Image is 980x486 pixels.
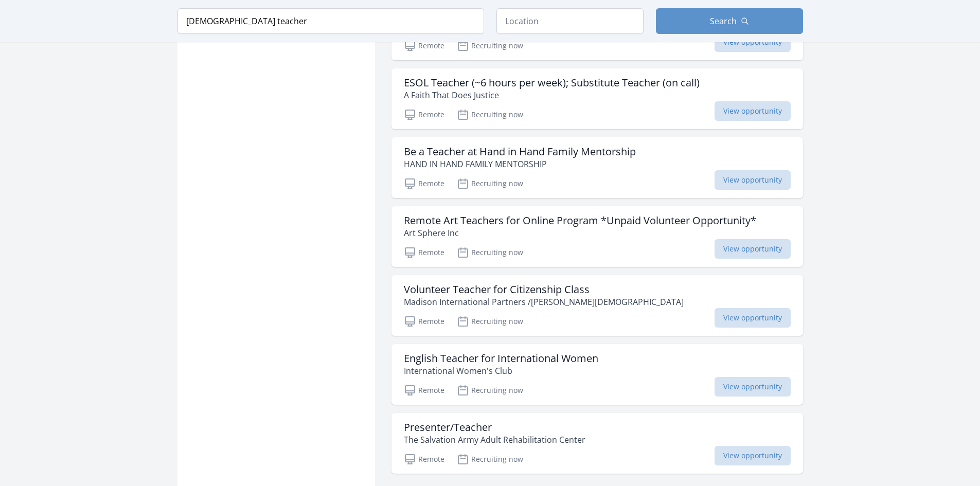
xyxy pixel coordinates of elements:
[710,15,737,27] span: Search
[715,377,791,397] span: View opportunity
[404,146,636,158] h3: Be a Teacher at Hand in Hand Family Mentorship
[457,384,523,397] p: Recruiting now
[391,413,803,474] a: Presenter/Teacher The Salvation Army Adult Rehabilitation Center Remote Recruiting now View oppor...
[391,137,803,198] a: Be a Teacher at Hand in Hand Family Mentorship HAND IN HAND FAMILY MENTORSHIP Remote Recruiting n...
[404,227,756,239] p: Art Sphere Inc
[404,421,585,434] h3: Presenter/Teacher
[715,101,791,121] span: View opportunity
[457,453,523,465] p: Recruiting now
[404,365,598,377] p: International Women's Club
[404,214,756,227] h3: Remote Art Teachers for Online Program *Unpaid Volunteer Opportunity*
[404,453,444,465] p: Remote
[404,384,444,397] p: Remote
[404,158,636,170] p: HAND IN HAND FAMILY MENTORSHIP
[391,275,803,336] a: Volunteer Teacher for Citizenship Class Madison International Partners /[PERSON_NAME][DEMOGRAPHIC...
[457,109,523,121] p: Recruiting now
[391,344,803,405] a: English Teacher for International Women International Women's Club Remote Recruiting now View opp...
[391,68,803,129] a: ESOL Teacher (~6 hours per week); Substitute Teacher (on call) A Faith That Does Justice Remote R...
[391,206,803,267] a: Remote Art Teachers for Online Program *Unpaid Volunteer Opportunity* Art Sphere Inc Remote Recru...
[715,446,791,465] span: View opportunity
[404,296,684,308] p: Madison International Partners /[PERSON_NAME][DEMOGRAPHIC_DATA]
[404,283,684,296] h3: Volunteer Teacher for Citizenship Class
[404,434,585,446] p: The Salvation Army Adult Rehabilitation Center
[715,32,791,52] span: View opportunity
[715,239,791,259] span: View opportunity
[404,109,444,121] p: Remote
[715,170,791,190] span: View opportunity
[404,315,444,328] p: Remote
[656,8,803,34] button: Search
[404,89,700,101] p: A Faith That Does Justice
[404,40,444,52] p: Remote
[404,77,700,89] h3: ESOL Teacher (~6 hours per week); Substitute Teacher (on call)
[404,246,444,259] p: Remote
[457,246,523,259] p: Recruiting now
[457,40,523,52] p: Recruiting now
[457,177,523,190] p: Recruiting now
[177,8,484,34] input: Keyword
[404,177,444,190] p: Remote
[496,8,644,34] input: Location
[457,315,523,328] p: Recruiting now
[404,352,598,365] h3: English Teacher for International Women
[715,308,791,328] span: View opportunity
